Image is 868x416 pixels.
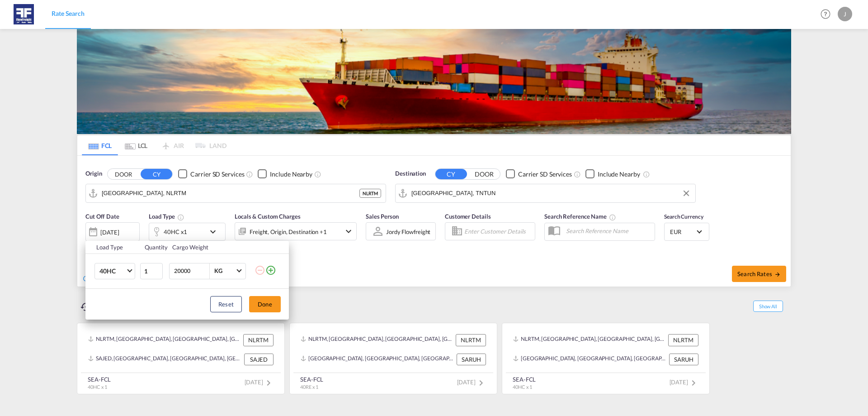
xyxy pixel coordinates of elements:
md-select: Choose: 40HC [94,263,135,279]
button: Reset [210,296,242,312]
span: 40HC [99,267,126,276]
md-icon: icon-minus-circle-outline [255,265,265,276]
th: Load Type [85,241,139,254]
div: Cargo Weight [172,243,249,251]
th: Quantity [139,241,167,254]
input: Qty [140,263,163,279]
md-icon: icon-plus-circle-outline [265,265,276,276]
div: KG [214,267,222,274]
button: Done [249,296,281,312]
input: Enter Weight [173,263,209,279]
